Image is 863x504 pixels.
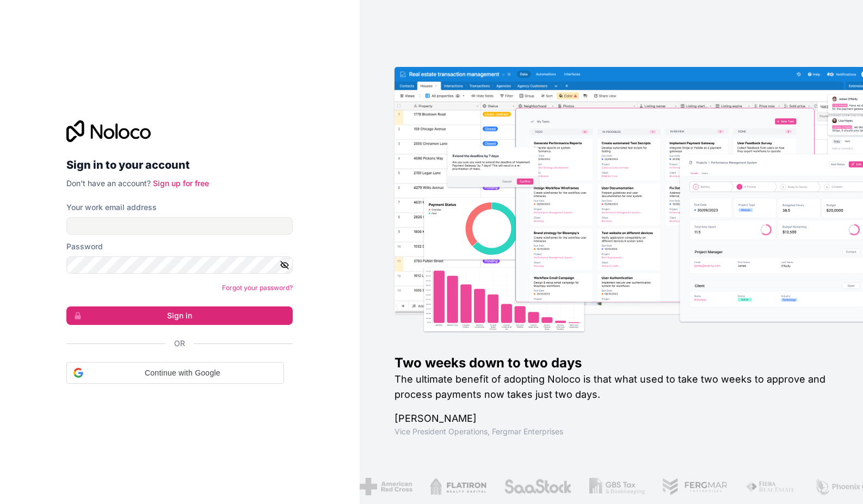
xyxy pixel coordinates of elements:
h2: The ultimate benefit of adopting Noloco is that what used to take two weeks to approve and proces... [394,372,828,402]
label: Your work email address [66,202,157,213]
img: /assets/saastock-C6Zbiodz.png [504,478,572,495]
button: Sign in [66,306,293,325]
h1: [PERSON_NAME] [394,411,828,426]
h1: Two weeks down to two days [394,354,828,372]
img: /assets/fiera-fwj2N5v4.png [745,478,797,495]
h1: Vice President Operations , Fergmar Enterprises [394,426,828,437]
img: /assets/gbstax-C-GtDUiK.png [589,478,645,495]
img: /assets/fergmar-CudnrXN5.png [662,478,729,495]
span: Or [174,338,185,349]
span: Don't have an account? [66,179,151,188]
a: Forgot your password? [222,284,293,292]
input: Email address [66,217,293,235]
a: Sign up for free [153,179,209,188]
span: Continue with Google [88,367,277,379]
div: Continue with Google [66,362,284,384]
input: Password [66,256,293,274]
img: /assets/flatiron-C8eUkumj.png [430,478,486,495]
h2: Sign in to your account [66,155,293,175]
label: Password [66,241,103,252]
img: /assets/american-red-cross-BAupjrZR.png [360,478,412,495]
